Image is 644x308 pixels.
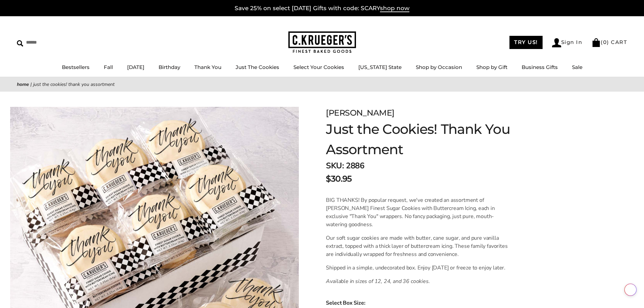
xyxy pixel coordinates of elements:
[592,39,627,45] a: (0) CART
[288,31,356,53] img: C.KRUEGER'S
[346,160,364,171] span: 2886
[236,64,279,70] a: Just The Cookies
[17,40,23,47] img: Search
[326,264,511,272] p: Shipped in a simple, undecorated box. Enjoy [DATE] or freeze to enjoy later.
[326,107,542,119] div: [PERSON_NAME]
[603,39,607,45] span: 0
[17,81,29,88] a: Home
[358,64,402,70] a: [US_STATE] State
[552,38,561,47] img: Account
[127,64,144,70] a: [DATE]
[552,38,582,47] a: Sign In
[592,38,601,47] img: Bag
[30,81,32,88] span: |
[326,173,352,185] span: $30.95
[33,81,115,88] span: Just the Cookies! Thank You Assortment
[522,64,558,70] a: Business Gifts
[159,64,180,70] a: Birthday
[326,119,542,160] h1: Just the Cookies! Thank You Assortment
[416,64,462,70] a: Shop by Occasion
[293,64,344,70] a: Select Your Cookies
[104,64,113,70] a: Fall
[572,64,582,70] a: Sale
[326,160,344,171] strong: SKU:
[326,299,627,307] span: Select Box Size:
[194,64,221,70] a: Thank You
[235,5,409,12] a: Save 25% on select [DATE] Gifts with code: SCARYshop now
[380,5,409,12] span: shop now
[509,36,543,49] a: TRY US!
[476,64,507,70] a: Shop by Gift
[17,37,97,48] input: Search
[326,278,430,285] em: Available in sizes of 12, 24, and 36 cookies.
[62,64,90,70] a: Bestsellers
[326,234,511,258] p: Our soft sugar cookies are made with butter, cane sugar, and pure vanilla extract, topped with a ...
[17,80,627,88] nav: breadcrumbs
[326,196,511,229] p: BIG THANKS! By popular request, we've created an assortment of [PERSON_NAME] Finest Sugar Cookies...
